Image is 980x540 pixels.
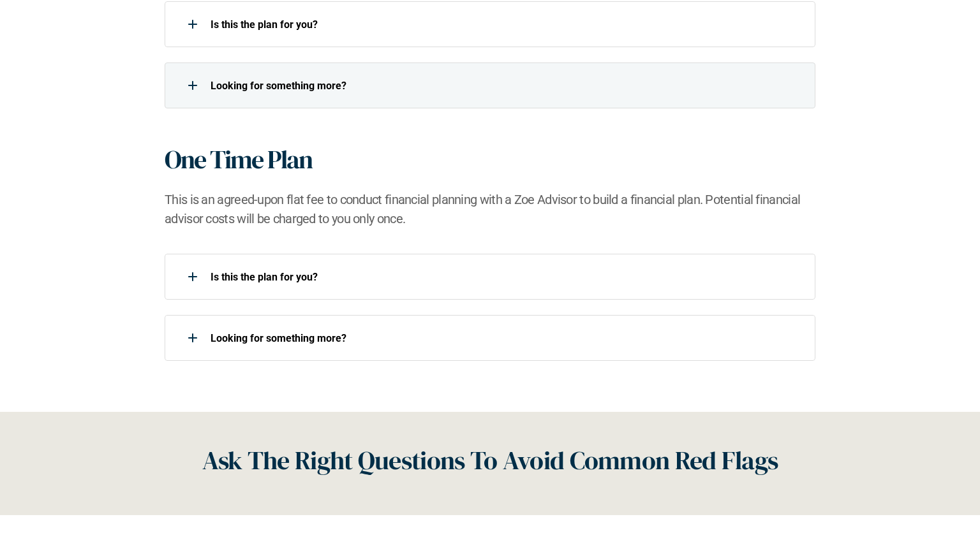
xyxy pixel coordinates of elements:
[211,332,799,344] p: Looking for something more?​
[211,80,799,92] p: Looking for something more?​
[211,18,799,31] p: Is this the plan for you?​
[165,190,815,228] h2: This is an agreed-upon flat fee to conduct financial planning with a Zoe Advisor to build a finan...
[202,441,778,479] h2: Ask The Right Questions To Avoid Common Red Flags
[165,144,312,175] h1: One Time Plan
[211,271,799,283] p: Is this the plan for you?​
